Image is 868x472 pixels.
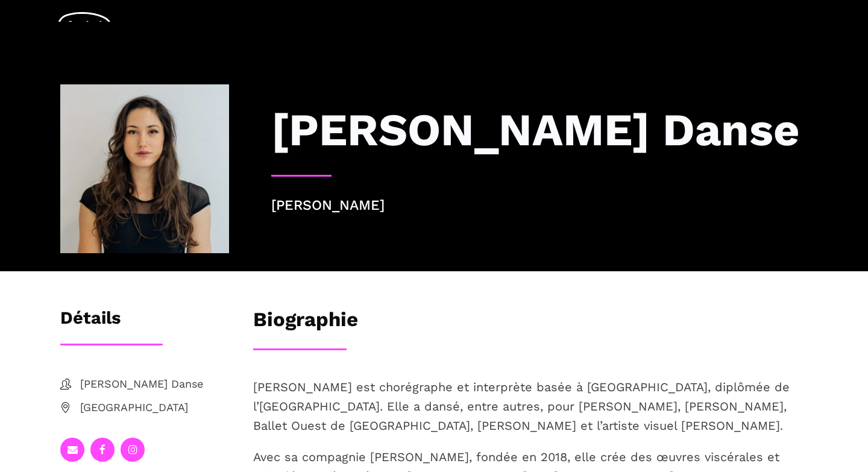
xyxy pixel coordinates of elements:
[60,438,84,462] a: email
[55,12,116,61] img: logo-fqd-med
[60,307,121,338] h3: Détails
[121,438,145,462] a: instagram
[271,195,808,217] p: [PERSON_NAME]
[253,307,358,338] h3: Biographie
[271,102,799,157] h3: [PERSON_NAME] Danse
[80,399,229,417] span: [GEOGRAPHIC_DATA]
[60,84,229,253] img: IMG01031-Edit
[90,438,115,462] a: facebook
[80,376,229,393] span: [PERSON_NAME] Danse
